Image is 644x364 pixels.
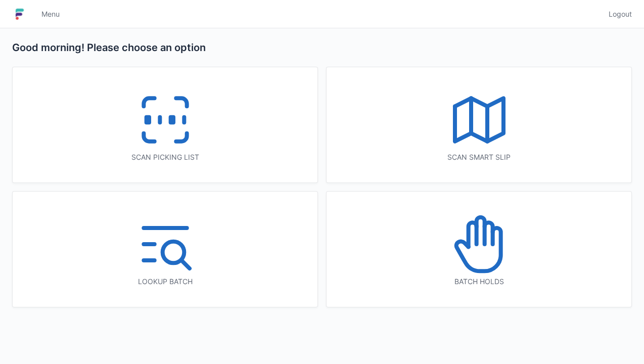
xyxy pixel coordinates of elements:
[326,191,632,307] a: Batch holds
[12,191,318,307] a: Lookup batch
[35,5,66,23] a: Menu
[12,6,27,22] img: logo-small.jpg
[609,9,632,19] span: Logout
[12,67,318,183] a: Scan picking list
[347,152,611,162] div: Scan smart slip
[603,5,632,23] a: Logout
[33,277,297,287] div: Lookup batch
[326,67,632,183] a: Scan smart slip
[41,9,60,19] span: Menu
[33,152,297,162] div: Scan picking list
[347,277,611,287] div: Batch holds
[12,40,632,55] h2: Good morning! Please choose an option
